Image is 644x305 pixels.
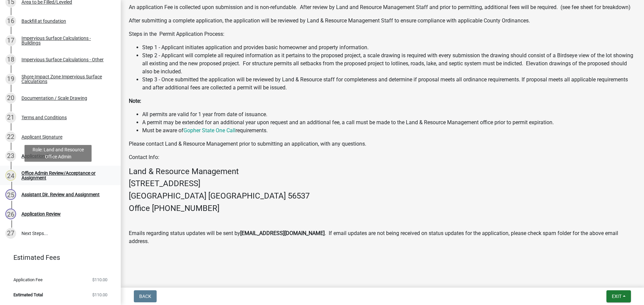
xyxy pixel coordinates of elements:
div: 21 [5,112,16,123]
li: All permits are valid for 1 year from date of issuance. [142,110,636,119]
div: Application Review [21,212,61,216]
li: Step 2 - Applicant will complete all required information as it pertains to the proposed project,... [142,52,636,76]
strong: Note: [129,98,141,104]
span: Back [139,294,151,299]
div: 22 [5,132,16,142]
p: Emails regarding status updates will be sent by . If email updates are not being received on stat... [129,229,636,245]
div: Backfill at foundation [21,19,66,23]
h4: Land & Resource Management [129,167,636,176]
a: Estimated Fees [5,251,110,264]
div: 26 [5,209,16,219]
li: Must be aware of requirements. [142,127,636,135]
div: 18 [5,54,16,65]
li: A permit may be extended for an additional year upon request and an additional fee, a call must b... [142,119,636,127]
div: Applicant Signature [21,135,62,139]
div: Office Admin Review/Acceptance or Assignment [21,171,110,180]
div: 23 [5,151,16,161]
p: After submitting a complete application, the application will be reviewed by Land & Resource Mana... [129,17,636,25]
span: Application Fee [13,278,43,282]
strong: [EMAIL_ADDRESS][DOMAIN_NAME] [240,230,325,236]
div: 16 [5,16,16,26]
button: Back [134,290,157,302]
h4: [STREET_ADDRESS] [129,179,636,188]
p: An application Fee is collected upon submission and is non-refundable. After review by Land and R... [129,3,636,11]
a: Gopher State One Call [183,127,235,134]
div: 24 [5,170,16,181]
p: Please contact Land & Resource Management prior to submitting an application, with any questions. [129,140,636,148]
p: Steps in the Permit Application Process: [129,30,636,38]
div: 27 [5,228,16,239]
span: Exit [612,294,622,299]
div: Application Fee [21,154,53,158]
span: $110.00 [92,293,107,297]
div: Shore Impact Zone Impervious Surface Calculations [21,74,110,84]
div: Role: Land and Resource Office Admin [24,145,92,162]
div: Impervious Surface Calculations - Other [21,57,104,62]
li: Step 1 - Applicant initiates application and provides basic homeowner and property information. [142,44,636,52]
div: 20 [5,93,16,103]
h4: [GEOGRAPHIC_DATA] [GEOGRAPHIC_DATA] 56537 [129,191,636,201]
li: Step 3 - Once submitted the application will be reviewed by Land & Resource staff for completenes... [142,76,636,92]
div: 17 [5,35,16,46]
div: 25 [5,189,16,200]
span: Estimated Total [13,293,43,297]
h4: Office [PHONE_NUMBER] [129,204,636,213]
div: Assistant Dir. Review and Assignment [21,192,100,197]
div: Terms and Conditions [21,115,67,120]
div: Impervious Surface Calculations - Buildings [21,36,110,45]
button: Exit [606,290,631,302]
span: $110.00 [92,278,107,282]
div: Documentation / Scale Drawing [21,96,87,100]
div: 19 [5,74,16,84]
p: Contact Info: [129,153,636,161]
